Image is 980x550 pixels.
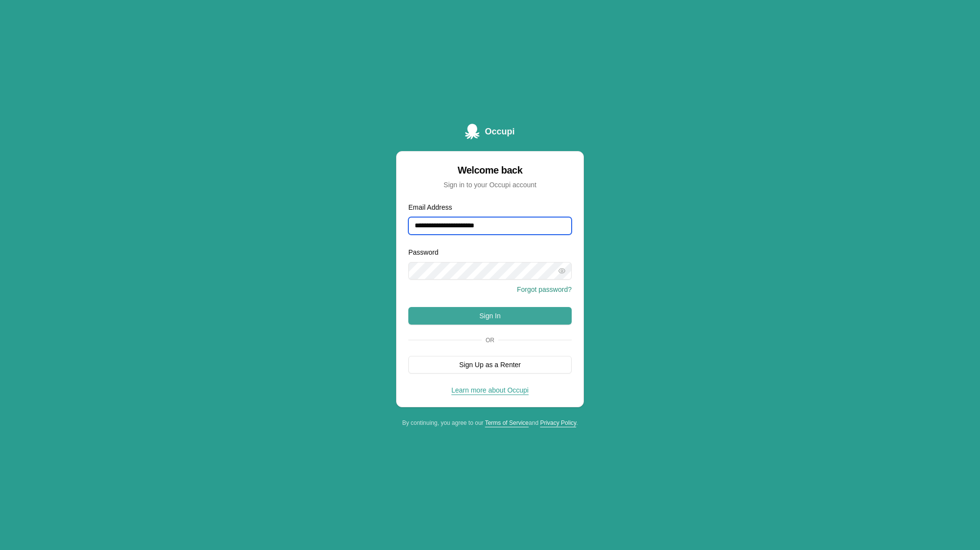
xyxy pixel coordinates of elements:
[408,203,452,211] label: Email Address
[408,307,572,325] button: Sign In
[517,285,572,294] button: Forgot password?
[408,248,438,256] label: Password
[485,419,529,426] a: Terms of Service
[485,125,514,138] span: Occupi
[408,163,572,177] div: Welcome back
[408,356,572,374] button: Sign Up as a Renter
[396,419,584,427] div: By continuing, you agree to our and .
[482,336,498,344] span: Or
[408,180,572,190] div: Sign in to your Occupi account
[540,419,576,426] a: Privacy Policy
[465,124,514,139] a: Occupi
[451,386,529,394] a: Learn more about Occupi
